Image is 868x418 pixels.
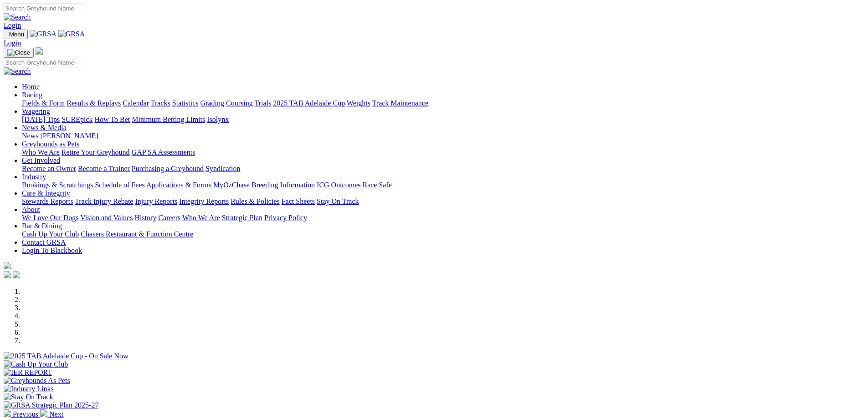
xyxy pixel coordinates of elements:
a: Track Injury Rebate [75,197,133,205]
a: Bookings & Scratchings [22,181,93,189]
a: Industry [22,173,46,181]
a: Who We Are [182,214,220,222]
a: Stay On Track [317,197,359,205]
a: Calendar [123,99,149,107]
a: [PERSON_NAME] [40,132,98,140]
a: Injury Reports [135,197,177,205]
div: Care & Integrity [22,197,864,206]
div: Greyhounds as Pets [22,148,864,156]
a: ICG Outcomes [317,181,360,189]
a: Bar & Dining [22,222,62,230]
a: Wagering [22,107,50,115]
img: 2025 TAB Adelaide Cup - On Sale Now [4,352,128,360]
a: Racing [22,91,42,99]
img: GRSA Strategic Plan 2025-27 [4,401,98,409]
div: Industry [22,181,864,189]
div: About [22,214,864,222]
a: SUREpick [62,116,92,123]
a: Care & Integrity [22,189,70,197]
a: Statistics [172,99,199,107]
a: Cash Up Your Club [22,230,79,238]
img: chevron-left-pager-white.svg [4,409,11,417]
img: logo-grsa-white.png [36,47,43,55]
a: Schedule of Fees [95,181,144,189]
a: History [134,214,156,222]
button: Toggle navigation [4,30,28,39]
a: Applications & Forms [146,181,211,189]
div: Racing [22,99,864,107]
a: Purchasing a Greyhound [132,165,204,172]
a: Tracks [151,99,170,107]
img: GRSA [30,30,56,38]
a: Get Involved [22,156,60,164]
a: Rules & Policies [231,197,280,205]
img: GRSA [58,30,85,38]
div: Get Involved [22,165,864,173]
img: Close [7,49,30,56]
a: Home [22,83,40,91]
a: Greyhounds as Pets [22,140,79,148]
a: Vision and Values [80,214,133,222]
a: Stewards Reports [22,197,73,205]
img: Search [4,67,31,76]
img: Search [4,13,31,21]
a: Login [4,21,21,29]
a: Next [40,410,63,418]
a: How To Bet [95,116,130,123]
img: Cash Up Your Club [4,360,68,368]
img: Stay On Track [4,393,53,401]
a: Syndication [205,165,240,172]
a: Race Safe [362,181,391,189]
a: We Love Our Dogs [22,214,78,222]
button: Toggle navigation [4,48,34,58]
div: News & Media [22,132,864,140]
img: chevron-right-pager-white.svg [40,409,47,417]
a: Careers [158,214,180,222]
a: Fields & Form [22,99,65,107]
a: Isolynx [207,116,229,123]
a: About [22,206,40,213]
a: Grading [200,99,224,107]
a: Strategic Plan [222,214,262,222]
a: Retire Your Greyhound [62,148,130,156]
span: Next [49,410,63,418]
a: Who We Are [22,148,60,156]
img: Industry Links [4,385,54,393]
a: Login [4,39,21,47]
a: News [22,132,38,140]
a: Results & Replays [67,99,121,107]
a: News & Media [22,124,67,131]
div: Wagering [22,116,864,124]
img: facebook.svg [4,271,11,278]
a: [DATE] Tips [22,116,60,123]
a: Breeding Information [252,181,315,189]
a: Track Maintenance [372,99,428,107]
a: Previous [4,410,40,418]
span: Menu [9,31,24,38]
img: twitter.svg [13,271,20,278]
a: Login To Blackbook [22,247,82,254]
input: Search [4,58,84,67]
a: Integrity Reports [179,197,229,205]
a: Fact Sheets [282,197,315,205]
a: Weights [347,99,370,107]
img: Greyhounds As Pets [4,377,70,385]
a: Coursing [226,99,253,107]
input: Search [4,4,84,13]
a: Become an Owner [22,165,76,172]
a: Privacy Policy [264,214,307,222]
img: IER REPORT [4,368,52,377]
span: Previous [13,410,38,418]
a: Trials [254,99,271,107]
a: GAP SA Assessments [132,148,195,156]
a: Contact GRSA [22,238,66,246]
a: Minimum Betting Limits [132,116,205,123]
a: MyOzChase [213,181,250,189]
a: Become a Trainer [78,165,130,172]
a: Chasers Restaurant & Function Centre [81,230,193,238]
img: logo-grsa-white.png [4,262,11,269]
div: Bar & Dining [22,230,864,238]
a: 2025 TAB Adelaide Cup [273,99,345,107]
